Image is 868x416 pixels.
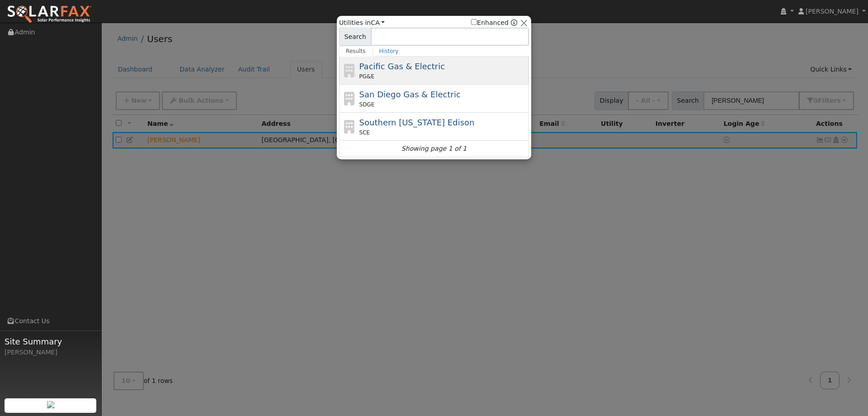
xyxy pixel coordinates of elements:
span: San Diego Gas & Electric [359,90,461,99]
span: Southern [US_STATE] Edison [359,118,475,127]
img: SolarFax [7,5,92,24]
a: CA [371,19,385,26]
img: retrieve [47,401,54,408]
span: Search [339,28,371,46]
label: Enhanced [471,18,509,28]
span: Pacific Gas & Electric [359,62,445,71]
span: SCE [359,129,370,137]
span: PG&E [359,72,374,81]
span: Utilities in [339,18,385,28]
a: Enhanced Providers [511,19,517,26]
span: SDGE [359,100,375,109]
span: Site Summary [5,335,97,348]
a: History [373,46,406,57]
a: Results [339,46,373,57]
i: Showing page 1 of 1 [401,144,467,153]
input: Enhanced [471,19,477,25]
div: [PERSON_NAME] [5,348,97,357]
span: Show enhanced providers [471,18,517,28]
span: [PERSON_NAME] [806,8,859,15]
